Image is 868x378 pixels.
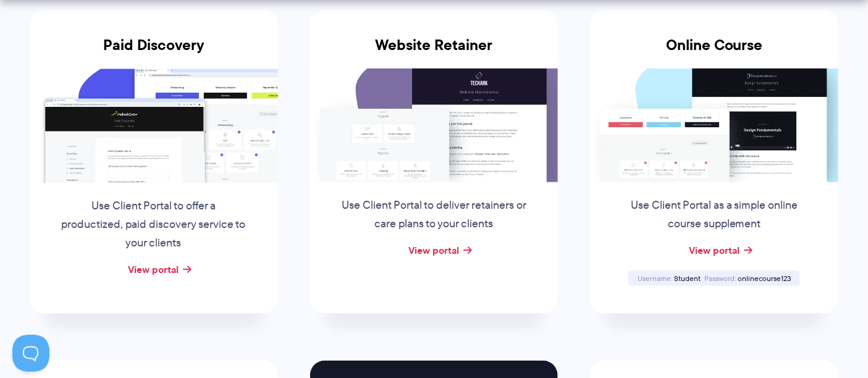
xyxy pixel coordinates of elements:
[408,243,459,258] a: View portal
[12,335,49,372] iframe: Toggle Customer Support
[674,273,701,283] span: Student
[738,273,791,283] span: onlinecourse123
[704,273,736,283] span: Password
[30,36,278,69] h3: Paid Discovery
[638,273,672,283] span: Username
[129,262,179,277] a: View portal
[60,197,248,253] p: Use Client Portal to offer a productized, paid discovery service to your clients
[620,196,808,233] p: Use Client Portal as a simple online course supplement
[310,36,558,69] h3: Website Retainer
[590,36,838,69] h3: Online Course
[340,196,528,233] p: Use Client Portal to deliver retainers or care plans to your clients
[689,243,739,258] a: View portal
